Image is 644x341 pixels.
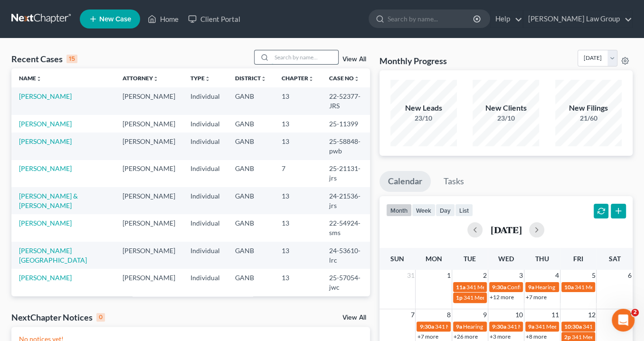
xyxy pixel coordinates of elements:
td: Individual [183,87,227,114]
a: +8 more [526,333,547,340]
a: View All [342,314,366,321]
td: 13 [274,187,322,214]
span: 9:30a [492,284,506,291]
iframe: Intercom live chat [612,309,635,332]
td: [PERSON_NAME] [115,160,183,187]
a: [PERSON_NAME] [19,219,72,227]
a: [PERSON_NAME] [19,120,72,128]
td: GANB [227,242,274,269]
td: GANB [227,160,274,187]
i: unfold_more [261,76,266,82]
a: Tasks [435,171,473,192]
a: [PERSON_NAME] [19,92,72,100]
td: 23-21107-jrs [322,296,370,323]
td: [PERSON_NAME] [115,133,183,160]
td: Individual [183,133,227,160]
div: 0 [96,313,105,322]
a: Help [491,10,522,28]
span: 2 [631,309,639,316]
i: unfold_more [36,76,42,82]
td: 24-21536-jrs [322,187,370,214]
span: 3 [518,270,524,281]
td: GANB [227,187,274,214]
i: unfold_more [354,76,360,82]
a: +12 more [490,294,514,301]
td: 13 [274,242,322,269]
span: 1p [456,294,463,301]
td: [PERSON_NAME] [115,214,183,241]
span: New Case [99,16,131,23]
span: 1 [446,270,452,281]
span: 8 [446,309,452,321]
button: week [412,204,436,217]
td: 13 [274,269,322,296]
span: 341 Meeting for [PERSON_NAME] [507,323,593,330]
span: 5 [590,270,596,281]
td: [PERSON_NAME] [115,269,183,296]
a: Case Nounfold_more [329,75,360,82]
button: month [386,204,412,217]
span: Sun [390,255,404,263]
td: 24-53610-lrc [322,242,370,269]
div: Recent Cases [11,53,77,65]
span: 10:30a [564,323,582,330]
div: 21/60 [555,114,622,123]
a: [PERSON_NAME] & [PERSON_NAME] [19,192,78,209]
span: 7 [409,309,415,321]
span: Sat [608,255,620,263]
input: Search by name... [272,50,338,64]
a: [PERSON_NAME][GEOGRAPHIC_DATA] [19,246,87,264]
a: [PERSON_NAME] [19,164,72,172]
td: [PERSON_NAME] [115,115,183,133]
td: 13 [274,87,322,114]
span: 6 [627,270,633,281]
td: 25-11399 [322,115,370,133]
a: Chapterunfold_more [282,75,314,82]
span: 4 [554,270,560,281]
a: Nameunfold_more [19,75,42,82]
a: Home [143,10,183,28]
a: [PERSON_NAME] [19,137,72,145]
h3: Monthly Progress [379,55,447,66]
span: 12 [587,309,596,321]
i: unfold_more [308,76,314,82]
span: Mon [425,255,442,263]
span: 2p [564,333,571,341]
td: 13 [274,115,322,133]
td: [PERSON_NAME] [115,296,183,323]
div: NextChapter Notices [11,312,105,323]
td: [PERSON_NAME] [115,87,183,114]
span: 341 Meeting for [PERSON_NAME] & [PERSON_NAME] [435,323,570,330]
a: View All [342,56,366,63]
td: GANB [227,269,274,296]
a: +26 more [454,333,478,340]
span: 9:30a [492,323,506,330]
span: 11 [550,309,560,321]
span: 9a [528,323,534,330]
a: +3 more [490,333,511,340]
div: New Leads [390,103,457,114]
span: 2 [482,270,488,281]
td: GANB [227,296,274,323]
td: Individual [183,214,227,241]
td: 7 [274,160,322,187]
span: Thu [535,255,549,263]
a: [PERSON_NAME] [19,274,72,282]
a: +7 more [417,333,438,340]
div: New Filings [555,103,622,114]
span: 9a [456,323,462,330]
span: 9a [528,284,534,291]
span: 10a [564,284,574,291]
a: Client Portal [183,10,245,28]
span: 9 [482,309,488,321]
a: +7 more [526,294,547,301]
td: [PERSON_NAME] [115,187,183,214]
td: 13 [274,133,322,160]
h2: [DATE] [490,225,521,235]
span: 9:30a [419,323,434,330]
td: GANB [227,87,274,114]
td: 22-52377-JRS [322,87,370,114]
td: Individual [183,160,227,187]
a: Attorneyunfold_more [123,75,159,82]
td: Individual [183,269,227,296]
